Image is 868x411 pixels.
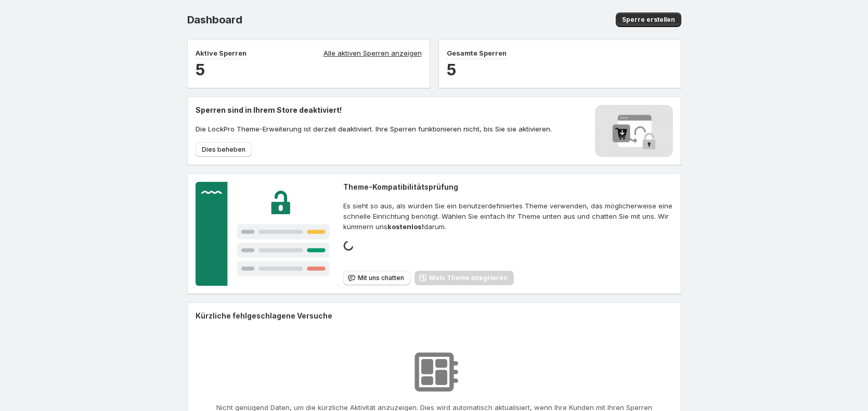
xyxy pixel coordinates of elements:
h2: Sperren sind in Ihrem Store deaktiviert! [196,105,552,115]
p: Gesamte Sperren [447,48,507,58]
span: Dies beheben [202,145,245,154]
span: Sperre erstellen [622,16,675,24]
h2: Kürzliche fehlgeschlagene Versuche [196,311,332,321]
img: Locks disabled [595,105,673,157]
img: Customer support [196,182,340,286]
button: Mit uns chatten [343,271,410,285]
h2: Theme-Kompatibilitätsprüfung [343,182,672,192]
button: Sperre erstellen [616,12,681,27]
button: Dies beheben [196,142,252,157]
img: Keine Ressourcen gefunden [408,346,460,398]
span: Es sieht so aus, als würden Sie ein benutzerdefiniertes Theme verwenden, das möglicherweise eine ... [343,201,672,232]
span: Dashboard [187,14,242,26]
a: Alle aktiven Sperren anzeigen [323,48,422,59]
p: Aktive Sperren [196,48,247,58]
span: Mit uns chatten [358,274,404,282]
h2: 5 [196,59,422,80]
p: Die LockPro Theme-Erweiterung ist derzeit deaktiviert. Ihre Sperren funktionieren nicht, bis Sie ... [196,124,552,134]
h2: 5 [447,59,673,80]
strong: kostenlos! [387,222,424,231]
